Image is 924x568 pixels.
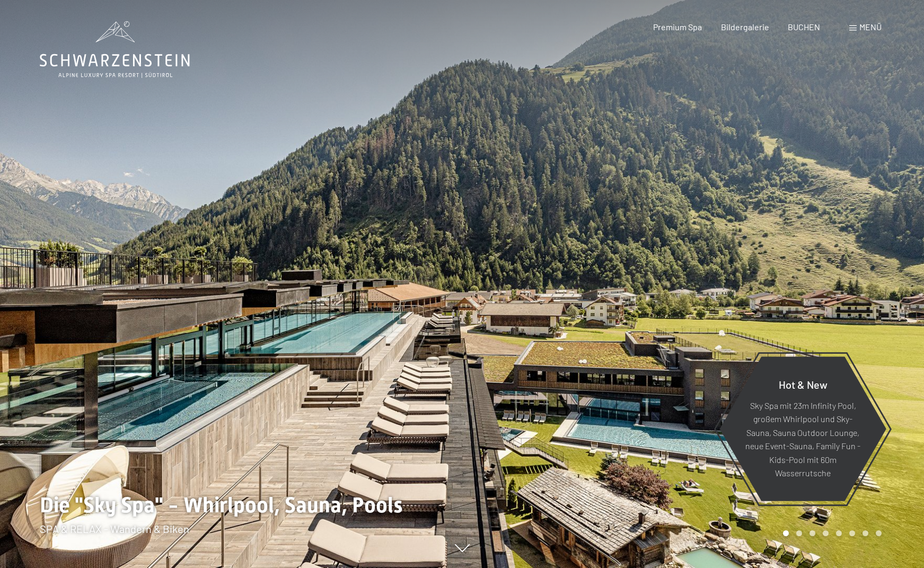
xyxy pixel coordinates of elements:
[788,22,820,32] a: BUCHEN
[809,530,815,536] div: Carousel Page 3
[745,398,860,480] p: Sky Spa mit 23m Infinity Pool, großem Whirlpool und Sky-Sauna, Sauna Outdoor Lounge, neue Event-S...
[859,22,882,32] span: Menü
[849,530,855,536] div: Carousel Page 6
[779,378,828,390] span: Hot & New
[836,530,842,536] div: Carousel Page 5
[796,530,802,536] div: Carousel Page 2
[863,530,868,536] div: Carousel Page 7
[823,530,829,536] div: Carousel Page 4
[783,530,789,536] div: Carousel Page 1 (Current Slide)
[779,530,882,536] div: Carousel Pagination
[653,22,702,32] a: Premium Spa
[721,22,769,32] a: Bildergalerie
[719,356,887,502] a: Hot & New Sky Spa mit 23m Infinity Pool, großem Whirlpool und Sky-Sauna, Sauna Outdoor Lounge, ne...
[876,530,882,536] div: Carousel Page 8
